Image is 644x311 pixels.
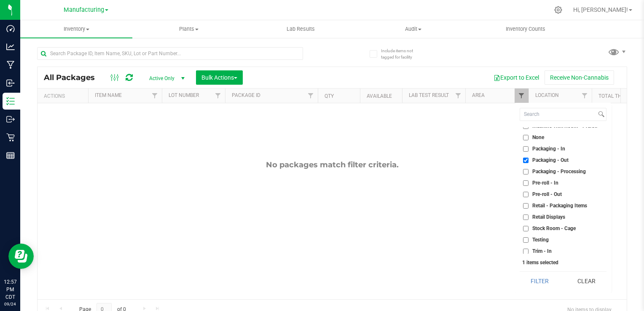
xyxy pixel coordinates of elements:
input: Search [520,108,596,121]
span: Stock Room - Cage [532,226,576,231]
a: Lab Results [245,20,357,38]
a: Available [367,93,392,99]
p: 12:57 PM CDT [4,278,16,301]
iframe: Resource center [8,244,34,269]
input: Stock Room - Cage [523,226,529,231]
a: Package ID [232,92,260,98]
a: Lab Test Result [409,92,449,98]
a: Plants [132,20,244,38]
span: Inventory [20,25,132,33]
a: Inventory Counts [470,20,582,38]
inline-svg: Dashboard [6,24,15,33]
a: Filter [578,88,592,103]
span: Testing [532,237,549,242]
input: None [523,135,529,140]
a: Qty [325,93,334,99]
a: Audit [357,20,469,38]
span: Machine Trim Room - Preroll [532,123,597,129]
span: Include items not tagged for facility [381,48,423,60]
input: Retail - Packaging Items [523,203,529,209]
button: Receive Non-Cannabis [545,70,614,85]
span: Trim - In [532,249,552,254]
a: Filter [304,88,318,103]
a: Lot Number [169,92,199,98]
span: Inventory Counts [494,25,557,33]
inline-svg: Manufacturing [6,61,15,69]
div: No packages match filter criteria. [38,160,627,169]
span: Packaging - Out [532,158,569,163]
span: Packaging - In [532,146,565,151]
a: Total THC% [598,93,629,99]
button: Bulk Actions [196,70,243,85]
div: Actions [44,93,85,99]
input: Pre-roll - In [523,180,529,186]
span: Retail Displays [532,214,565,220]
span: Bulk Actions [201,74,237,81]
input: Packaging - Out [523,158,529,163]
span: Plants [133,25,244,33]
a: Filter [451,88,465,103]
input: Packaging - In [523,146,529,152]
span: Pre-roll - Out [532,192,562,197]
inline-svg: Retail [6,133,15,142]
a: Area [472,92,485,98]
span: Manufacturing [64,6,104,13]
span: Lab Results [275,25,326,33]
a: Inventory [20,20,132,38]
button: Filter [520,272,560,290]
span: Hi, [PERSON_NAME]! [573,6,628,13]
span: Retail - Packaging Items [532,203,587,208]
inline-svg: Inbound [6,79,15,87]
input: Pre-roll - Out [523,192,529,197]
span: All Packages [44,73,103,82]
p: 09/24 [4,301,16,307]
inline-svg: Inventory [6,97,15,105]
span: None [532,135,544,140]
a: Filter [148,88,162,103]
span: Audit [357,25,469,33]
input: Testing [523,237,529,243]
inline-svg: Analytics [6,43,15,51]
inline-svg: Outbound [6,115,15,123]
a: Location [535,92,559,98]
a: Item Name [95,92,122,98]
button: Clear [566,272,606,290]
inline-svg: Reports [6,151,15,160]
a: Filter [211,88,225,103]
input: Retail Displays [523,214,529,220]
span: Pre-roll - In [532,180,558,185]
input: Packaging - Processing [523,169,529,174]
button: Export to Excel [488,70,545,85]
div: Manage settings [553,6,563,14]
input: Search Package ID, Item Name, SKU, Lot or Part Number... [37,47,303,60]
a: Filter [515,88,529,103]
div: 1 items selected [522,260,604,265]
input: Trim - In [523,249,529,254]
span: Packaging - Processing [532,169,586,174]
